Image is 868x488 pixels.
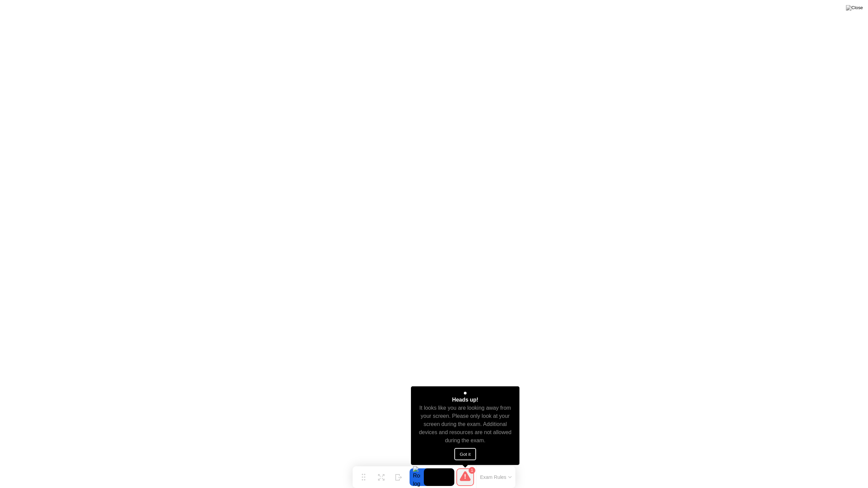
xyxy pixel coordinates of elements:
div: Heads up! [452,396,478,404]
div: It looks like you are looking away from your screen. Please only look at your screen during the e... [417,404,514,445]
button: Exam Rules [478,474,514,480]
button: Got it [454,448,476,460]
div: 1 [469,467,475,474]
img: Close [846,5,863,11]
